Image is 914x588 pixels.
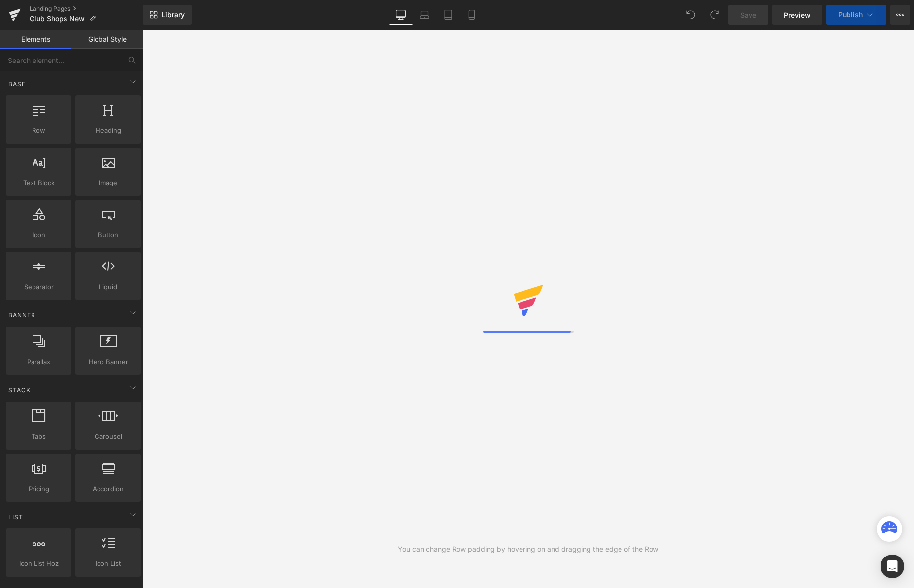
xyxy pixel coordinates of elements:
a: Mobile [460,5,484,25]
span: Row [9,125,68,136]
span: Club Shops New [30,15,85,23]
span: Save [740,10,756,20]
a: Tablet [436,5,460,25]
span: Button [78,230,138,240]
span: Icon [9,230,68,240]
span: Stack [7,385,32,395]
span: Icon List [78,558,138,569]
span: Banner [7,310,36,320]
span: Parallax [9,357,68,367]
span: Carousel [78,432,138,442]
span: Separator [9,282,68,292]
span: Base [7,79,27,89]
button: Publish [826,5,886,25]
a: Landing Pages [30,5,143,13]
span: Image [78,178,138,188]
span: Preview [784,10,811,20]
span: List [7,512,24,522]
span: Hero Banner [78,357,138,367]
a: Global Style [71,30,143,49]
span: Icon List Hoz [9,558,68,569]
button: More [890,5,910,25]
span: Heading [78,125,138,136]
span: Accordion [78,484,138,494]
a: Laptop [413,5,436,25]
a: Desktop [389,5,413,25]
div: You can change Row padding by hovering on and dragging the edge of the Row [398,544,658,555]
a: New Library [143,5,192,25]
span: Library [162,10,185,19]
span: Text Block [9,178,68,188]
a: Preview [772,5,822,25]
button: Undo [681,5,701,25]
button: Redo [705,5,724,25]
span: Tabs [9,432,68,442]
span: Publish [838,11,863,19]
div: Open Intercom Messenger [881,555,904,578]
span: Liquid [78,282,138,292]
span: Pricing [9,484,68,494]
